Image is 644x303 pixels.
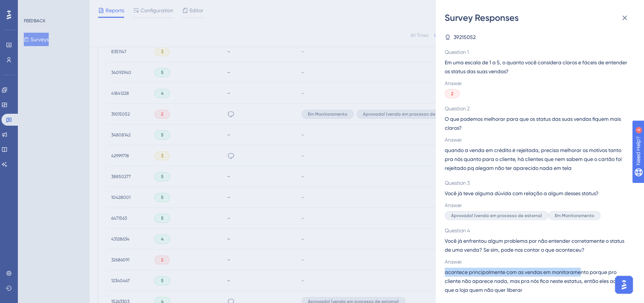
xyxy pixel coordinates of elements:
span: Question 3 [445,178,629,187]
span: 2 [451,91,453,97]
span: Question 2 [445,104,629,113]
span: Answer [445,257,629,266]
span: Você já enfrentou algum problema por não entender corretamente o status de uma venda? Se sim, pod... [445,236,629,254]
span: Need Help? [17,2,46,11]
span: acontece principalmente com as vendas em monitoramento porque pro cliente não aparece nada, mas p... [445,268,629,294]
span: Answer [445,201,629,210]
div: Survey Responses [445,12,635,24]
iframe: UserGuiding AI Assistant Launcher [613,274,635,296]
span: Question 1 [445,48,629,57]
span: quando a venda em crédito é rejeitada, precisa melhorar os motivos tanto pra nós quanto para o cl... [445,146,629,173]
span: O que podemos melhorar para que os status das suas vendas fiquem mais claros? [445,115,629,132]
span: Answer [445,79,629,88]
span: Question 4 [445,226,629,235]
span: Você já teve alguma dúvida com relação a algum desses status? [445,189,629,198]
span: Em uma escala de 1 a 5, o quanto você considera claros e fáceis de entender os status das suas ve... [445,58,629,76]
span: Answer [445,135,629,144]
span: Aprovado! (venda em processo de estorno) [451,213,542,219]
span: 39215052 [454,33,476,42]
span: Em Monitoramento [555,213,594,219]
div: 4 [52,4,54,10]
